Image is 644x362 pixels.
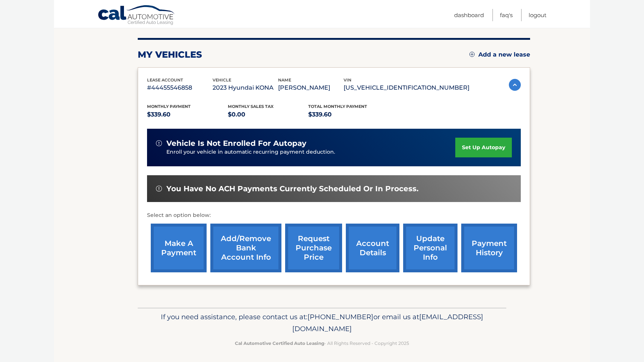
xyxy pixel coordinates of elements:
a: set up autopay [455,138,512,157]
p: $339.60 [147,109,228,120]
strong: Cal Automotive Certified Auto Leasing [235,340,324,346]
span: You have no ACH payments currently scheduled or in process. [166,184,418,193]
a: payment history [461,224,517,272]
span: [PHONE_NUMBER] [307,313,373,321]
a: Add/Remove bank account info [210,224,281,272]
p: [PERSON_NAME] [278,83,344,93]
h2: my vehicles [138,49,202,60]
a: Add a new lease [469,51,530,58]
p: 2023 Hyundai KONA [213,83,278,93]
img: alert-white.svg [156,186,162,192]
span: vehicle is not enrolled for autopay [166,139,306,148]
span: lease account [147,77,183,83]
p: $0.00 [228,109,309,120]
img: accordion-active.svg [509,79,521,91]
span: vehicle [213,77,231,83]
span: vin [344,77,351,83]
span: name [278,77,291,83]
span: Monthly Payment [147,104,191,109]
p: - All Rights Reserved - Copyright 2025 [143,339,501,347]
a: Cal Automotive [98,5,176,26]
p: Select an option below: [147,211,521,220]
p: Enroll your vehicle in automatic recurring payment deduction. [166,148,455,156]
p: $339.60 [308,109,389,120]
span: Monthly sales Tax [228,104,274,109]
a: Logout [529,9,546,21]
p: If you need assistance, please contact us at: or email us at [143,311,501,335]
a: account details [346,224,399,272]
span: [EMAIL_ADDRESS][DOMAIN_NAME] [292,313,483,333]
a: Dashboard [454,9,484,21]
span: Total Monthly Payment [308,104,367,109]
a: update personal info [403,224,458,272]
img: add.svg [469,52,475,57]
a: request purchase price [285,224,342,272]
p: [US_VEHICLE_IDENTIFICATION_NUMBER] [344,83,469,93]
p: #44455546858 [147,83,213,93]
img: alert-white.svg [156,140,162,146]
a: FAQ's [500,9,513,21]
a: make a payment [151,224,207,272]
